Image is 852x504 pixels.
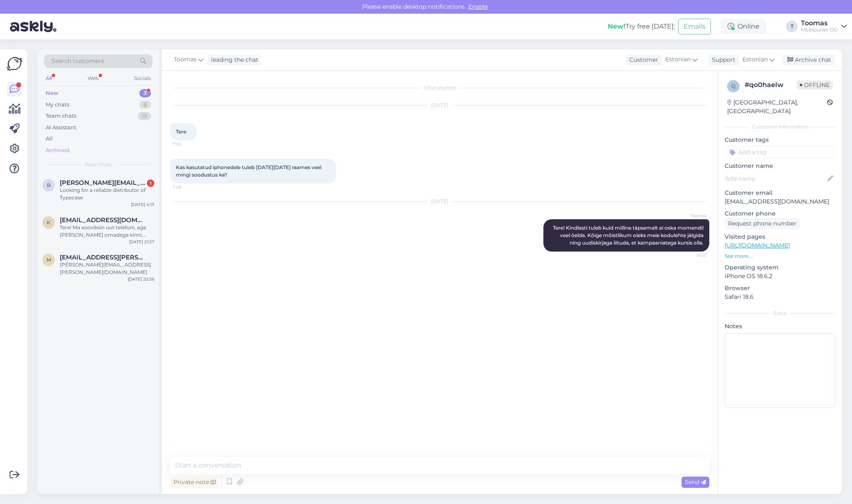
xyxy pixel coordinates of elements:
div: [DATE] 20:56 [128,276,154,282]
div: Customer [626,56,658,64]
div: [DATE] [170,198,709,205]
input: Add a tag [725,146,835,158]
div: Archive chat [782,54,835,65]
p: Customer name [725,162,835,170]
span: monika.aedma@gmail.com [60,254,146,261]
span: Kas kasutatud iphonedele tuleb [DATE][DATE] raames veel mingi soodustus ka? [176,164,323,178]
div: [DATE] [170,102,709,109]
div: New [46,89,58,97]
div: Chat started [170,84,709,92]
span: Estonian [742,55,768,64]
div: [DATE] 21:57 [129,239,154,245]
div: Socials [132,73,153,84]
span: 7:06 [173,184,204,190]
span: Enable [466,3,490,10]
button: Emails [678,19,711,34]
div: Archived [46,146,70,155]
p: See more ... [725,252,835,260]
span: 7:05 [173,141,204,147]
p: Customer tags [725,136,835,144]
input: Add name [725,174,826,183]
a: [URL][DOMAIN_NAME] [725,242,790,249]
div: Extra [725,310,835,317]
div: leading the chat [208,56,258,64]
span: benson@typecase.co [60,179,146,187]
div: Looking for a reliable distributor of Typecase [60,187,154,201]
div: Toomas [801,20,838,27]
div: Web [86,73,100,84]
p: [EMAIL_ADDRESS][DOMAIN_NAME] [725,197,835,206]
a: ToomasMobipunkt OÜ [801,20,847,33]
div: Support [708,56,735,64]
div: 1 [147,179,154,187]
p: Operating system [725,263,835,272]
span: Estonian [665,55,691,64]
span: Toomas [174,55,197,64]
p: Customer phone [725,209,835,218]
div: Try free [DATE]: [608,22,675,31]
span: Tere! Kindlasti tuleb kuid milline täpsemalt ei oska momendil veel öelda. Kõige mõistlikum oleks ... [553,225,705,246]
span: New chats [85,161,112,168]
p: iPhone OS 18.6.2 [725,272,835,281]
p: Customer email [725,189,835,197]
div: Online [721,19,766,34]
span: q [731,83,735,89]
div: Customer information [725,123,835,131]
img: Askly Logo [7,56,22,72]
div: # qo0haelw [745,80,796,90]
span: kunozifier@gmail.com [60,216,146,224]
div: [GEOGRAPHIC_DATA], [GEOGRAPHIC_DATA] [727,98,827,116]
div: All [44,73,54,84]
div: Private note [170,477,219,488]
span: 10:22 [676,252,707,258]
div: My chats [46,101,69,109]
p: Visited pages [725,233,835,241]
span: k [47,219,51,225]
span: m [46,257,51,263]
div: [DATE] 4:13 [131,201,154,208]
p: Safari 18.6 [725,293,835,301]
div: T [786,21,798,32]
p: Browser [725,284,835,293]
div: AI Assistant [46,124,76,132]
div: 15 [138,112,151,120]
div: All [46,135,53,143]
b: New! [608,22,626,30]
div: 6 [139,101,151,109]
div: Tere! Ma sooviksin uut telefoni, aga [PERSON_NAME] omadega kinni, tahaks midagi mis on kõrgem kui... [60,224,154,239]
span: Search customers [51,57,104,65]
div: 3 [139,89,151,97]
span: Toomas [676,213,707,219]
p: Notes [725,322,835,331]
div: Request phone number [725,218,800,229]
div: [PERSON_NAME][EMAIL_ADDRESS][PERSON_NAME][DOMAIN_NAME] [60,261,154,276]
span: Offline [796,80,833,90]
span: b [47,182,51,188]
span: Tere [176,128,186,135]
div: Mobipunkt OÜ [801,27,838,33]
div: Team chats [46,112,76,120]
span: Send [685,478,706,486]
